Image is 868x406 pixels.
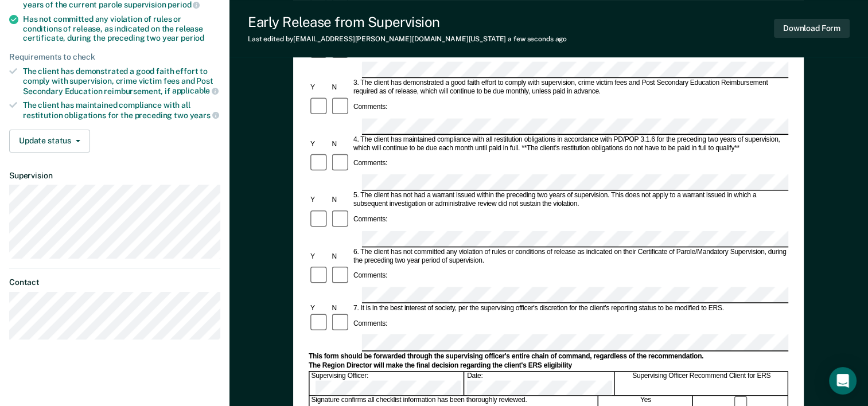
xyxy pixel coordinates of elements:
div: Has not committed any violation of rules or conditions of release, as indicated on the release ce... [23,14,220,43]
div: The client has maintained compliance with all restitution obligations for the preceding two [23,100,220,120]
div: Y [309,196,330,205]
div: Y [309,83,330,92]
div: Y [309,140,330,149]
div: Last edited by [EMAIL_ADDRESS][PERSON_NAME][DOMAIN_NAME][US_STATE] [248,35,567,43]
div: N [330,304,352,313]
span: a few seconds ago [508,35,567,43]
div: Early Release from Supervision [248,14,567,30]
div: Y [309,304,330,313]
div: Requirements to check [9,52,220,62]
div: 7. It is in the best interest of society, per the supervising officer's discretion for the client... [352,304,788,313]
div: 3. The client has demonstrated a good faith effort to comply with supervision, crime victim fees ... [352,79,788,96]
div: Supervising Officer: [310,372,465,396]
div: The Region Director will make the final decision regarding the client's ERS eligibility [309,361,788,370]
div: The client has demonstrated a good faith effort to comply with supervision, crime victim fees and... [23,67,220,96]
div: 6. The client has not committed any violation of rules or conditions of release as indicated on t... [352,248,788,265]
div: Supervising Officer Recommend Client for ERS [616,372,788,396]
div: Y [309,252,330,261]
div: N [330,196,352,205]
div: Comments: [352,319,389,328]
button: Update status [9,130,90,153]
div: Date: [465,372,614,396]
span: applicable [172,86,219,95]
span: years [190,111,219,120]
div: Comments: [352,216,389,224]
div: N [330,252,352,261]
dt: Contact [9,278,220,287]
div: Comments: [352,159,389,168]
dt: Supervision [9,171,220,181]
div: Comments: [352,103,389,111]
div: N [330,83,352,92]
div: Comments: [352,272,389,280]
div: Open Intercom Messenger [829,367,857,395]
div: 5. The client has not had a warrant issued within the preceding two years of supervision. This do... [352,192,788,209]
div: This form should be forwarded through the supervising officer's entire chain of command, regardle... [309,352,788,361]
div: N [330,140,352,149]
div: 4. The client has maintained compliance with all restitution obligations in accordance with PD/PO... [352,135,788,153]
span: period [181,33,204,42]
button: Download Form [774,19,850,38]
